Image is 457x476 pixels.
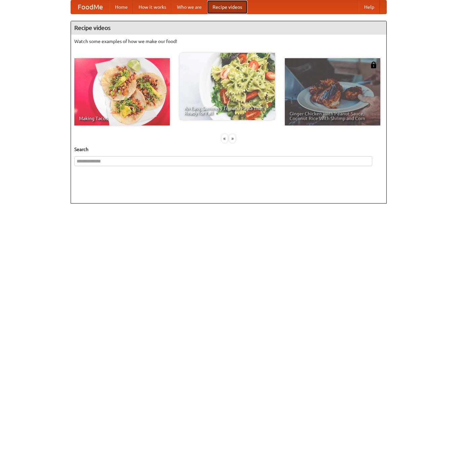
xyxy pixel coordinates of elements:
span: An Easy, Summery Tomato Pasta That's Ready for Fall [184,106,270,115]
a: Recipe videos [207,0,247,14]
p: Watch some examples of how we make our food! [74,38,383,45]
a: Help [359,0,380,14]
a: Making Tacos [74,58,170,125]
h4: Recipe videos [71,21,386,35]
a: An Easy, Summery Tomato Pasta That's Ready for Fall [180,53,275,120]
img: 483408.png [370,62,377,68]
div: » [229,134,235,143]
div: « [222,134,228,143]
span: Making Tacos [79,116,165,121]
a: Home [110,0,133,14]
h5: Search [74,146,383,153]
a: FoodMe [71,0,110,14]
a: Who we are [172,0,207,14]
a: How it works [133,0,172,14]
